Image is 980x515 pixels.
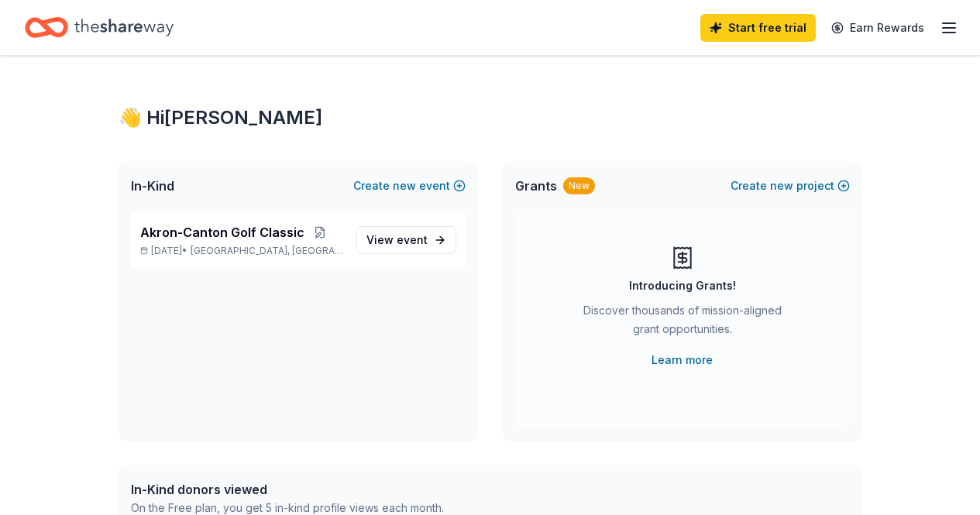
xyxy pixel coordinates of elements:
button: Createnewproject [731,177,850,195]
a: Earn Rewards [822,14,934,42]
span: event [397,233,428,246]
div: Discover thousands of mission-aligned grant opportunities. [577,301,788,345]
span: In-Kind [131,177,174,195]
button: Createnewevent [353,177,466,195]
a: Home [25,9,174,46]
a: View event [356,226,456,254]
span: [GEOGRAPHIC_DATA], [GEOGRAPHIC_DATA] [191,245,343,257]
span: Grants [515,177,557,195]
a: Start free trial [700,14,816,42]
span: Akron-Canton Golf Classic [140,223,304,242]
span: View [366,231,428,249]
div: 👋 Hi [PERSON_NAME] [119,105,862,130]
p: [DATE] • [140,245,344,257]
span: new [393,177,416,195]
a: Learn more [652,351,713,369]
div: New [563,177,595,194]
div: In-Kind donors viewed [131,480,444,499]
div: Introducing Grants! [629,276,736,295]
span: new [770,177,793,195]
